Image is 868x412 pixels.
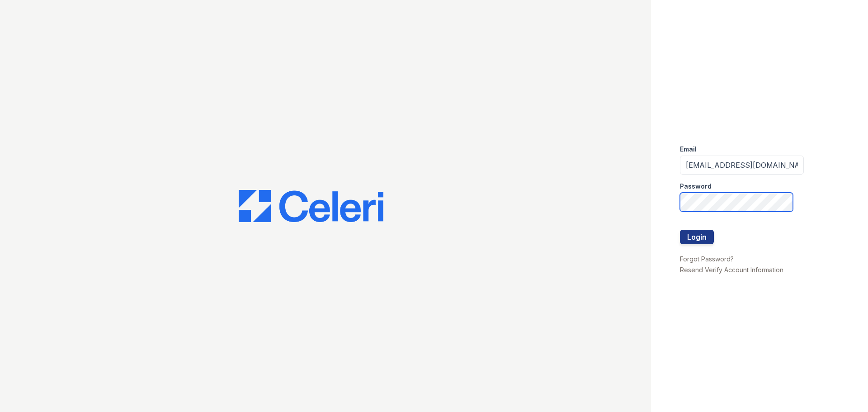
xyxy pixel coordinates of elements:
img: CE_Logo_Blue-a8612792a0a2168367f1c8372b55b34899dd931a85d93a1a3d3e32e68fde9ad4.png [239,190,383,223]
label: Email [680,145,697,154]
button: Login [680,230,714,244]
a: Forgot Password? [680,255,734,263]
a: Resend Verify Account Information [680,266,783,274]
label: Password [680,182,712,191]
